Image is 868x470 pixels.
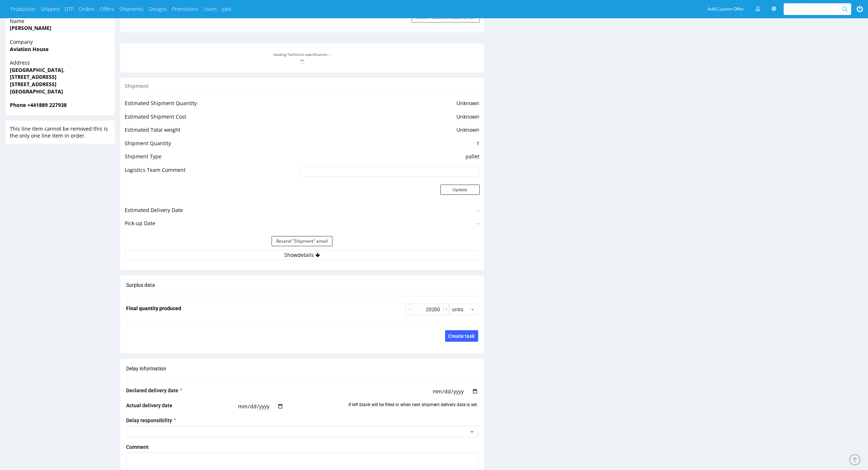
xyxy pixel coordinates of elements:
span: If left blank will be filled in when next shipment delivery date is set. [349,402,478,411]
span: Final quantity produced [126,305,181,311]
button: Create task [445,330,478,342]
span: Actual delivery date [126,402,172,408]
strong: [STREET_ADDRESS] [10,73,57,80]
span: Create task [448,334,475,339]
div: This line item cannot be removed this is the only one line item in order. [5,121,115,144]
a: DTP [65,5,74,13]
span: Declared delivery date [126,388,178,393]
a: Offers [100,5,114,13]
td: Shipment Type [125,152,298,166]
td: Estimated Total weight [125,126,298,139]
td: Unknown [298,126,479,139]
a: Add Custom Offer [704,3,748,15]
span: Company [10,38,110,46]
td: Estimated Shipment Cost [125,112,298,126]
span: units [452,306,470,313]
td: Logistics Team Comment [125,166,298,182]
strong: [PERSON_NAME] [10,24,51,31]
td: 1 [298,139,479,153]
span: Surplus data [126,282,155,288]
td: - [298,206,479,219]
td: Estimated Shipment Quantity [125,99,298,112]
td: - [298,219,479,232]
span: Delay responsibility [126,417,172,423]
a: Jobs [222,5,231,13]
a: Designs [149,5,167,13]
button: Showdetails [125,250,480,260]
a: Shipped [41,5,59,13]
strong: [GEOGRAPHIC_DATA] [10,88,63,95]
span: Comment [126,444,149,450]
span: Delay information [126,366,166,371]
a: Production [11,5,36,13]
td: Unknown [298,99,479,112]
td: Unknown [298,112,479,126]
a: Promotions [172,5,198,13]
div: Shipment [120,78,484,94]
strong: [STREET_ADDRESS] [10,81,57,88]
td: Pick-up Date [125,219,298,232]
input: Search for... [788,3,844,15]
a: Orders [79,5,95,13]
button: Resend "Shipment" email [272,236,332,246]
td: Estimated Delivery Date [125,206,298,219]
button: Update [440,185,480,195]
strong: Aviation House [10,46,48,53]
span: Address [10,59,110,66]
strong: Phone +441889 227938 [10,101,67,108]
td: Shipment Quantity [125,139,298,153]
a: Users [203,5,217,13]
td: pallet [298,152,479,166]
a: Shipments [119,5,144,13]
span: Name [10,18,110,25]
strong: [GEOGRAPHIC_DATA], [10,66,65,73]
